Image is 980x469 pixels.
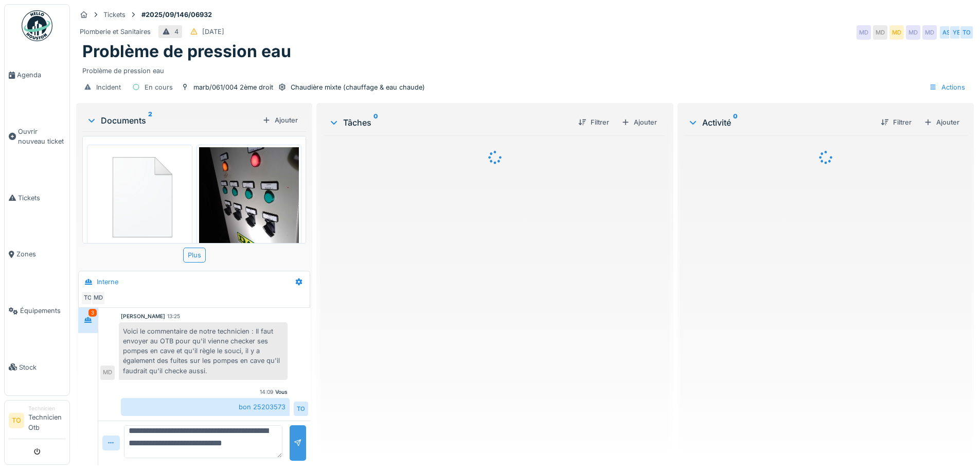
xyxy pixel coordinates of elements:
[329,116,569,129] div: Tâches
[137,10,216,20] strong: #2025/09/146/06932
[20,306,65,316] span: Équipements
[922,25,937,40] div: MD
[82,62,968,76] div: Problème de pression eau
[80,27,151,37] div: Plomberie et Sanitaires
[617,115,661,129] div: Ajouter
[19,362,65,372] span: Stock
[81,291,95,305] div: TO
[86,114,258,127] div: Documents
[28,405,65,412] div: Technicien
[949,25,964,40] div: YE
[82,42,291,61] h1: Problème de pression eau
[873,25,887,40] div: MD
[5,47,69,103] a: Agenda
[119,322,288,380] div: Voici le commentaire de notre technicien : Il faut envoyer au OTB pour qu'il vienne checker ses p...
[183,248,206,263] div: Plus
[28,405,65,437] li: Technicien Otb
[5,226,69,283] a: Zones
[199,147,299,281] img: 8frxye6xxczt3ydecf3ayo4ucla8
[97,277,118,287] div: Interne
[22,10,52,41] img: Badge_color-CXgf-gQk.svg
[294,402,308,416] div: TO
[96,82,121,92] div: Incident
[100,366,115,380] div: MD
[291,82,425,92] div: Chaudière mixte (chauffage & eau chaude)
[574,115,613,129] div: Filtrer
[9,405,65,439] a: TO TechnicienTechnicien Otb
[939,25,953,40] div: AS
[959,25,974,40] div: TO
[260,388,273,396] div: 14:09
[920,115,964,129] div: Ajouter
[9,413,24,428] li: TO
[91,291,105,305] div: MD
[877,115,916,129] div: Filtrer
[18,127,65,146] span: Ouvrir nouveau ticket
[16,249,65,259] span: Zones
[167,312,180,320] div: 13:25
[5,170,69,227] a: Tickets
[688,116,872,129] div: Activité
[193,82,273,92] div: marb/061/004 2ème droit
[88,309,97,317] div: 3
[733,116,738,129] sup: 0
[5,283,69,339] a: Équipements
[202,27,224,37] div: [DATE]
[5,103,69,170] a: Ouvrir nouveau ticket
[103,10,126,20] div: Tickets
[121,398,290,416] div: bon 25203573
[924,80,970,95] div: Actions
[906,25,920,40] div: MD
[373,116,378,129] sup: 0
[889,25,904,40] div: MD
[5,339,69,395] a: Stock
[275,388,288,396] div: Vous
[121,312,165,320] div: [PERSON_NAME]
[18,193,65,203] span: Tickets
[857,25,871,40] div: MD
[90,147,190,243] img: 84750757-fdcc6f00-afbb-11ea-908a-1074b026b06b.png
[17,70,65,80] span: Agenda
[148,114,152,127] sup: 2
[145,82,173,92] div: En cours
[174,27,179,37] div: 4
[258,113,302,127] div: Ajouter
